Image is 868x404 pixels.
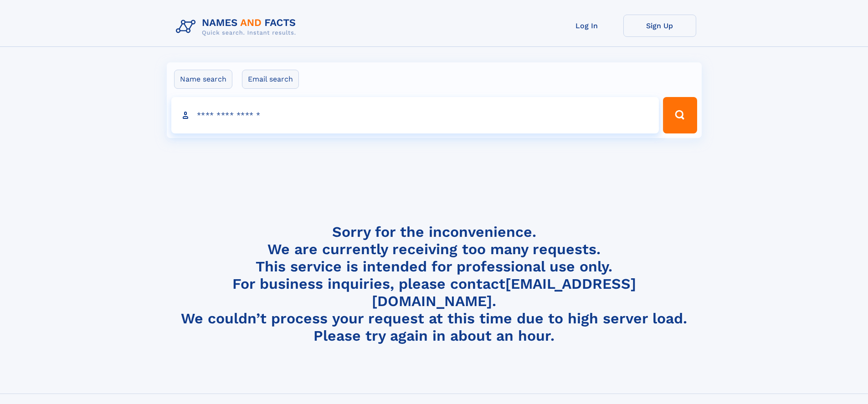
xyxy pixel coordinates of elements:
[172,15,303,39] img: Logo Names and Facts
[550,15,623,37] a: Log In
[172,223,696,345] h4: Sorry for the inconvenience. We are currently receiving too many requests. This service is intend...
[242,70,299,89] label: Email search
[372,275,636,310] a: [EMAIL_ADDRESS][DOMAIN_NAME]
[171,97,659,133] input: search input
[174,70,232,89] label: Name search
[623,15,696,37] a: Sign Up
[663,97,697,133] button: Search Button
